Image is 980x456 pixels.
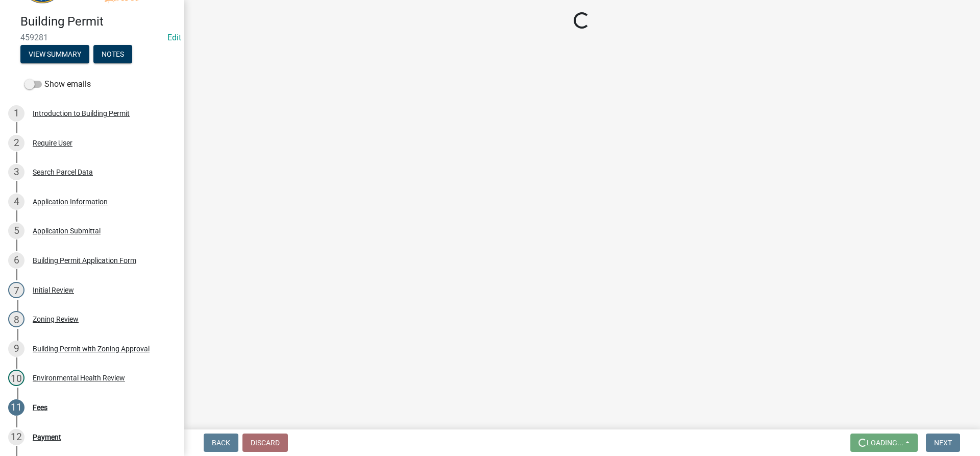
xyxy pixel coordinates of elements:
div: Environmental Health Review [33,374,125,381]
wm-modal-confirm: Edit Application Number [167,33,181,42]
div: 9 [8,341,24,357]
div: Application Information [33,198,108,205]
div: 12 [8,429,24,445]
div: 8 [8,311,24,327]
div: 5 [8,223,24,239]
div: Introduction to Building Permit [33,110,130,117]
button: Next [926,434,960,452]
button: View Summary [20,45,89,63]
div: Payment [33,434,61,441]
div: Building Permit Application Form [33,257,136,264]
button: Discard [242,434,288,452]
div: Require User [33,139,72,147]
span: Back [212,439,230,447]
div: Building Permit with Zoning Approval [33,345,150,352]
div: Fees [33,404,47,411]
div: 4 [8,194,24,210]
div: 3 [8,164,24,180]
div: 1 [8,105,24,122]
wm-modal-confirm: Summary [20,51,89,59]
span: 459281 [20,33,163,42]
button: Back [204,434,238,452]
div: 6 [8,252,24,269]
div: 7 [8,282,24,298]
div: 2 [8,135,24,151]
wm-modal-confirm: Notes [93,51,132,59]
h4: Building Permit [20,14,176,29]
div: Initial Review [33,286,74,294]
div: Zoning Review [33,316,79,323]
a: Edit [167,33,181,42]
div: 10 [8,370,24,386]
div: 11 [8,399,24,416]
span: Loading... [867,439,903,447]
button: Notes [93,45,132,63]
span: Next [934,439,952,447]
label: Show emails [24,78,91,90]
div: Application Submittal [33,227,101,234]
div: Search Parcel Data [33,169,93,176]
button: Loading... [850,434,918,452]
